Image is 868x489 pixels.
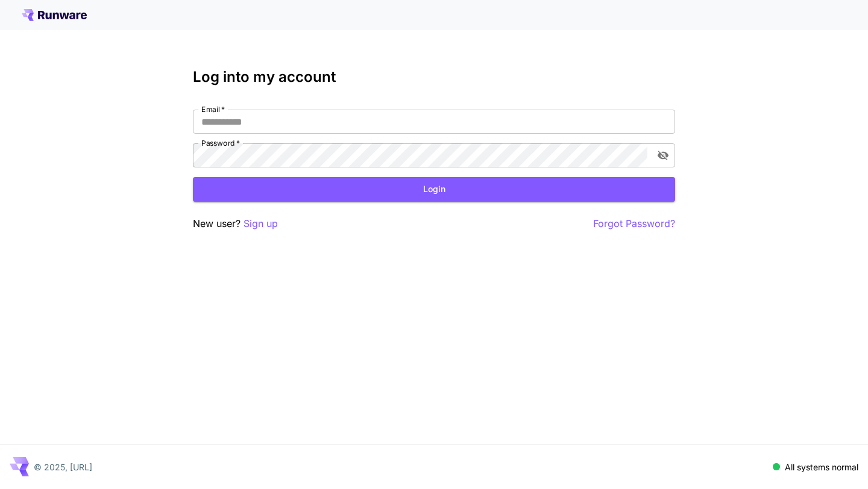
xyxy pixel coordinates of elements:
[201,104,225,114] label: Email
[593,216,675,231] button: Forgot Password?
[244,216,278,231] button: Sign up
[193,69,675,86] h3: Log into my account
[193,177,675,202] button: Login
[785,461,858,473] p: All systems normal
[34,461,92,473] p: © 2025, [URL]
[652,145,674,166] button: toggle password visibility
[201,138,240,148] label: Password
[193,216,278,231] p: New user?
